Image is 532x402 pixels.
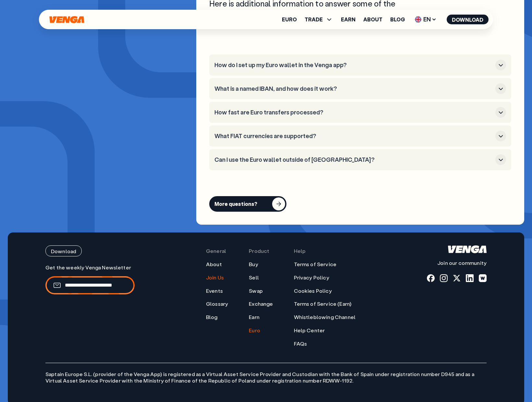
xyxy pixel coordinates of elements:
[249,301,273,307] a: Exchange
[214,62,493,69] h3: How do I set up my Euro wallet in the Venga app?
[390,17,405,22] a: Blog
[214,131,506,141] button: What FIAT currencies are supported?
[294,340,307,347] a: FAQs
[294,327,325,334] a: Help Center
[214,83,506,94] button: What is a named IBAN, and how does it work?
[214,109,493,116] h3: How fast are Euro transfers processed?
[206,274,224,281] a: Join Us
[249,327,260,334] a: Euro
[206,301,228,307] a: Glossary
[282,17,297,22] a: Euro
[214,60,506,70] button: How do I set up my Euro wallet in the Venga app?
[214,107,506,118] button: How fast are Euro transfers processed?
[214,156,493,163] h3: Can I use the Euro wallet outside of [GEOGRAPHIC_DATA]?
[209,196,286,212] button: More questions?
[214,201,257,207] div: More questions?
[206,314,218,321] a: Blog
[249,274,259,281] a: Sell
[294,301,352,307] a: Terms of Service (Earn)
[49,16,85,23] svg: Home
[294,274,329,281] a: Privacy Policy
[249,261,258,268] a: Buy
[45,264,135,271] p: Get the weekly Venga Newsletter
[453,274,461,282] a: x
[341,17,356,22] a: Earn
[206,261,222,268] a: About
[249,288,263,294] a: Swap
[363,17,382,22] a: About
[415,16,421,23] img: flag-uk
[214,85,493,92] h3: What is a named IBAN, and how does it work?
[413,14,439,25] span: EN
[45,245,82,256] button: Download
[305,17,323,22] span: TRADE
[214,154,506,165] button: Can I use the Euro wallet outside of [GEOGRAPHIC_DATA]?
[294,288,332,294] a: Cookies Policy
[206,248,226,254] span: General
[440,274,448,282] a: instagram
[427,260,487,266] p: Join our community
[294,248,306,254] span: Help
[447,15,489,24] button: Download
[45,363,487,384] p: Saptain Europe S.L. (provider of the Venga App) is registered as a Virtual Asset Service Provider...
[448,245,487,253] svg: Home
[45,245,135,256] a: Download
[214,133,493,140] h3: What FIAT currencies are supported?
[294,261,337,268] a: Terms of Service
[249,248,269,254] span: Product
[294,314,356,321] a: Whistleblowing Channel
[305,16,333,23] span: TRADE
[249,314,260,321] a: Earn
[466,274,474,282] a: linkedin
[479,274,487,282] a: warpcast
[427,274,435,282] a: fb
[206,288,223,294] a: Events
